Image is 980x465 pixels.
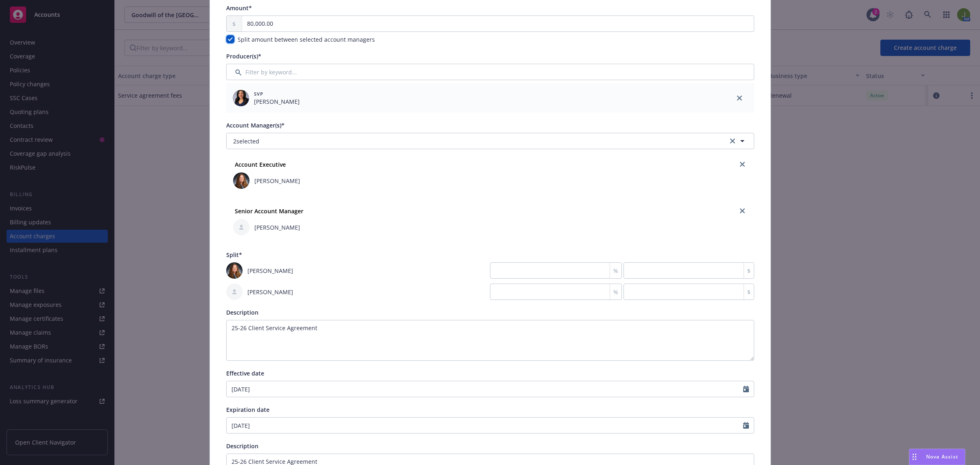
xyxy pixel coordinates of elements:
span: Nova Assist [926,453,958,460]
span: Split amount between selected account managers [238,36,375,43]
a: close [735,93,744,103]
span: $ [747,288,751,296]
textarea: 25-26 Client Service Agreement [226,320,754,361]
span: Expiration date [226,406,269,414]
span: [PERSON_NAME] [254,177,300,185]
span: Producer(s)* [226,52,261,60]
input: MM/DD/YYYY [227,418,743,433]
a: close [737,206,747,216]
div: Drag to move [909,449,920,465]
img: employee photo [226,262,243,279]
span: Description [226,442,258,450]
span: Effective date [226,369,264,377]
span: Description [226,309,258,316]
span: % [613,288,618,296]
button: 2selectedclear selection [226,133,754,149]
strong: Senior Account Manager [235,207,303,215]
button: Nova Assist [909,449,965,465]
a: close [737,159,747,169]
svg: Calendar [743,422,749,429]
span: [PERSON_NAME] [247,266,293,275]
span: [PERSON_NAME] [254,223,300,232]
span: [PERSON_NAME] [254,97,300,106]
span: $ [747,266,751,275]
span: [PERSON_NAME] [247,288,293,296]
span: SVP [254,90,300,97]
img: employee photo [233,90,249,106]
input: 0.00 [242,16,753,31]
svg: Calendar [743,386,749,392]
span: Split* [226,251,242,259]
input: MM/DD/YYYY [227,381,743,397]
strong: Account Executive [235,161,286,168]
span: 2 selected [233,137,259,145]
img: employee photo [233,172,249,189]
a: clear selection [728,136,737,146]
span: Amount* [226,4,252,12]
input: Filter by keyword... [226,64,754,80]
span: Account Manager(s)* [226,121,285,129]
span: % [613,266,618,275]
